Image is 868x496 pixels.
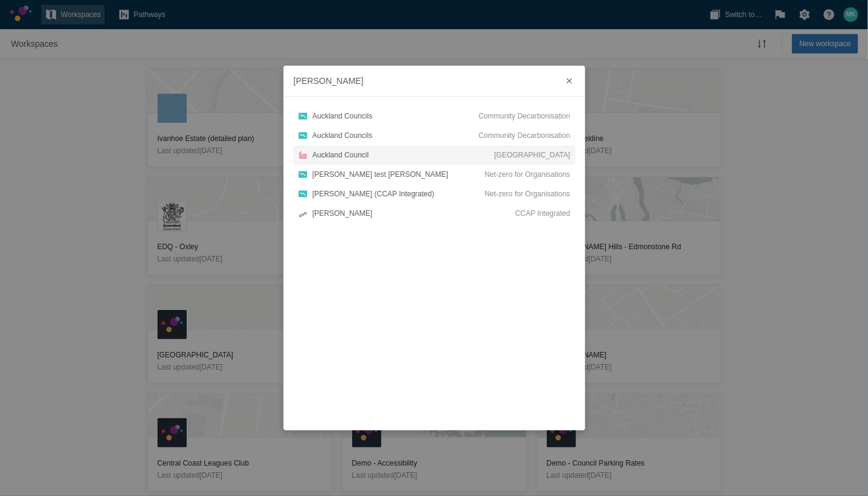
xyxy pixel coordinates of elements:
span: [GEOGRAPHIC_DATA] [495,149,571,161]
span: Net-zero for Organisations [485,188,571,200]
div: Auckland Councils [313,129,479,142]
a: Auckland CouncilsCommunity Decarbonisation [293,126,575,145]
div: [PERSON_NAME] test [PERSON_NAME] [313,168,485,181]
div: [PERSON_NAME] [313,207,516,219]
span: Community Decarbonisation [479,110,571,122]
span: Community Decarbonisation [479,129,571,142]
a: [PERSON_NAME]CCAP Integrated [293,204,575,223]
div: Auckland Council [313,149,495,161]
a: [PERSON_NAME] (CCAP Integrated)Net-zero for Organisations [293,184,575,204]
div: Auckland Councils [313,110,479,122]
span: CCAP Integrated [515,207,571,219]
a: Auckland Council[GEOGRAPHIC_DATA] [293,145,575,165]
div: App switcher [283,66,585,430]
div: [PERSON_NAME] (CCAP Integrated) [313,188,485,200]
a: [PERSON_NAME] test [PERSON_NAME]Net-zero for Organisations [293,165,575,184]
a: Auckland CouncilsCommunity Decarbonisation [293,106,575,126]
input: Switch to… [288,71,580,91]
span: Net-zero for Organisations [485,168,571,181]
